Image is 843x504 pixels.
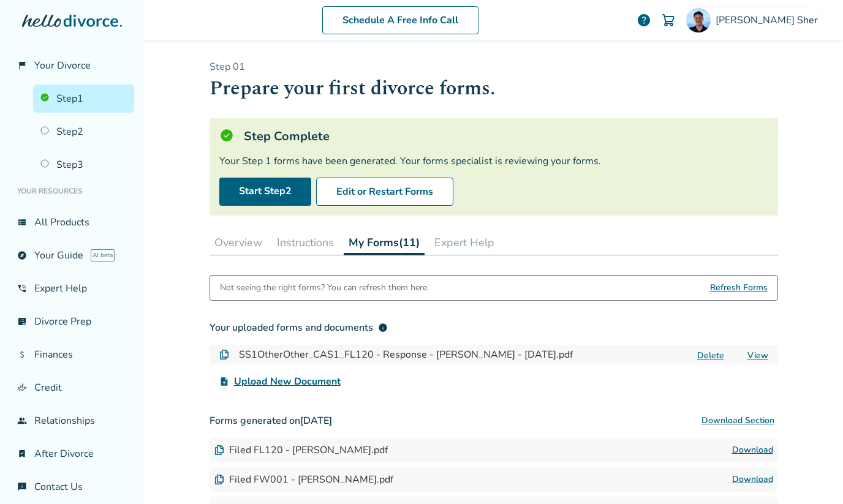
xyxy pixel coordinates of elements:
button: Overview [210,230,267,255]
div: Not seeing the right forms? You can refresh them here. [220,276,429,300]
span: list_alt_check [17,317,27,326]
h3: Forms generated on [DATE] [210,408,778,433]
button: Expert Help [429,230,499,255]
img: Document [214,475,224,484]
span: attach_money [17,350,27,359]
a: View [747,350,768,361]
div: Your uploaded forms and documents [210,320,388,335]
button: Instructions [272,230,339,255]
a: finance_modeCredit [10,374,134,402]
span: view_list [17,217,27,227]
h4: SS1OtherOther_CAS1_FL120 - Response - [PERSON_NAME] - [DATE].pdf [239,347,573,362]
a: view_listAll Products [10,208,134,236]
span: [PERSON_NAME] Sher [716,13,823,27]
span: Refresh Forms [710,276,768,300]
img: Omar Sher [686,8,711,32]
button: My Forms(11) [344,230,425,255]
a: help [637,13,651,28]
span: Your Divorce [34,59,91,72]
a: groupRelationships [10,407,134,435]
a: Download [732,443,773,457]
a: phone_in_talkExpert Help [10,274,134,303]
a: Download [732,472,773,487]
span: bookmark_check [17,449,27,459]
a: Step3 [33,151,134,179]
div: Your Step 1 forms have been generated. Your forms specialist is reviewing your forms. [219,154,768,168]
span: AI beta [91,249,115,261]
a: Step1 [33,85,134,113]
img: Document [214,445,224,455]
a: attach_moneyFinances [10,340,134,369]
a: list_alt_checkDivorce Prep [10,307,134,336]
a: Step2 [33,118,134,146]
div: Filed FW001 - [PERSON_NAME].pdf [214,473,393,486]
div: Filed FL120 - [PERSON_NAME].pdf [214,443,388,457]
button: Delete [694,349,728,362]
iframe: Chat Widget [782,445,843,504]
span: info [378,323,388,333]
li: Your Resources [10,179,134,203]
a: exploreYour GuideAI beta [10,241,134,269]
h1: Prepare your first divorce forms. [210,73,778,103]
span: finance_mode [17,383,27,393]
span: group [17,416,27,426]
a: Schedule A Free Info Call [322,6,478,34]
span: chat_info [17,482,27,492]
a: bookmark_checkAfter Divorce [10,440,134,468]
h5: Step Complete [244,128,330,145]
a: Start Step2 [219,178,311,206]
img: Cart [661,13,676,28]
img: Document [219,350,229,359]
span: phone_in_talk [17,284,27,293]
span: upload_file [219,377,229,386]
button: Edit or Restart Forms [316,178,453,206]
span: Upload New Document [234,374,341,389]
button: Download Section [698,408,778,433]
span: explore [17,250,27,260]
a: chat_infoContact Us [10,473,134,501]
span: flag_2 [17,61,27,70]
p: Step 0 1 [210,60,778,73]
a: flag_2Your Divorce [10,51,134,80]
